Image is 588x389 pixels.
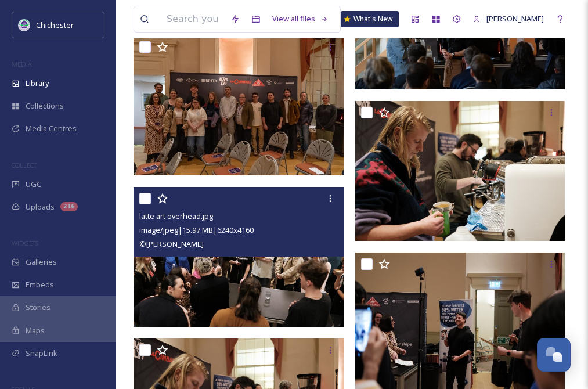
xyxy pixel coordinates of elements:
[486,13,544,24] span: [PERSON_NAME]
[26,257,57,268] span: Galleries
[266,8,334,30] a: View all files
[139,225,254,235] span: image/jpeg | 15.97 MB | 6240 x 4160
[355,101,565,242] img: latte art neave wagtail.jpg
[341,11,399,27] a: What's New
[26,100,64,111] span: Collections
[161,6,225,32] input: Search your library
[26,201,55,212] span: Uploads
[36,20,74,30] span: Chichester
[26,78,49,89] span: Library
[139,239,204,249] span: © [PERSON_NAME]
[537,338,571,372] button: Open Chat
[26,123,77,134] span: Media Centres
[26,279,54,290] span: Embeds
[467,8,550,30] a: [PERSON_NAME]
[26,325,45,336] span: Maps
[26,348,57,359] span: SnapLink
[12,239,38,247] span: WIDGETS
[134,35,344,176] img: latte art participants.jpg
[12,161,37,170] span: COLLECT
[26,179,41,190] span: UGC
[26,302,50,313] span: Stories
[19,19,30,31] img: Logo_of_Chichester_District_Council.png
[139,211,213,221] span: latte art overhead.jpg
[12,60,32,69] span: MEDIA
[60,202,78,211] div: 216
[134,187,344,327] img: latte art overhead.jpg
